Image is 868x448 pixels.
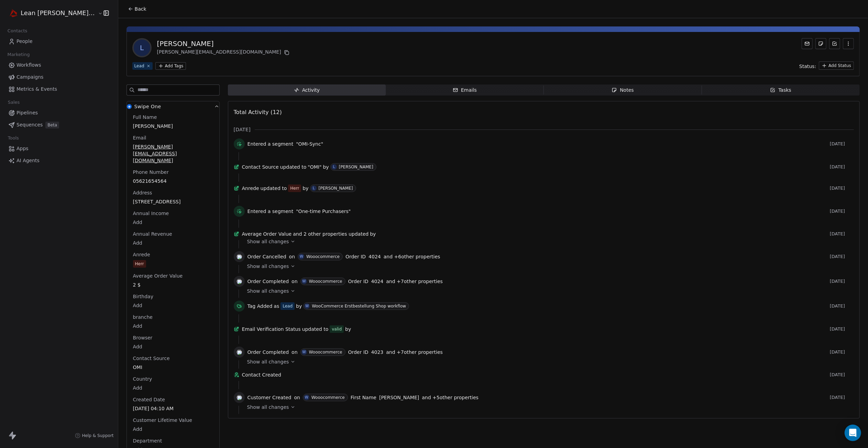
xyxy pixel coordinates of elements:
a: Metrics & Events [6,83,112,95]
span: Average Order Value [132,272,184,279]
a: Show all changes [247,404,849,411]
span: Contacts [4,26,30,36]
span: Contact Created [242,371,827,378]
a: AI Agents [6,155,112,166]
span: Contact Source [132,355,171,362]
span: "OMI" [308,164,321,170]
span: [DATE] [830,254,854,259]
span: Order Completed [248,349,289,356]
span: Sales [5,97,23,108]
span: 4024 [369,253,381,260]
span: Show all changes [247,238,289,245]
span: [STREET_ADDRESS] [133,198,213,205]
img: Lean-mitch-FAV-Icon-rot.png [10,9,18,17]
div: Herr [135,260,144,267]
span: Customer Lifetime Value [132,417,194,424]
span: Campaigns [17,74,43,81]
span: [DATE] [830,326,854,332]
div: [PERSON_NAME] [157,39,291,48]
div: Tasks [770,87,791,94]
span: and 2 other properties updated [293,231,369,237]
div: L [313,186,315,191]
span: [DATE] [830,186,854,191]
span: Annual Income [132,210,171,217]
span: Workflows [17,61,41,69]
span: "OMI-Sync" [296,141,323,147]
span: and + 6 other properties [384,253,440,260]
span: Sequences [17,121,43,128]
span: by [296,303,302,310]
span: Marketing [4,49,33,60]
span: "One-time Purchasers" [296,208,351,215]
span: [DATE] [234,126,251,133]
span: by [323,164,329,170]
span: Tools [5,133,22,143]
span: Apps [17,145,29,152]
span: Annual Revenue [132,231,174,237]
span: Contact Source [242,164,279,170]
span: First Name [351,394,376,401]
span: Email Verification Status [242,326,301,333]
div: Lead [134,63,144,69]
span: [DATE] [830,303,854,309]
div: W [303,349,306,355]
span: Status: [799,63,816,70]
div: W [305,303,309,309]
span: by [370,231,376,237]
span: updated to [302,326,329,333]
span: [DATE] [830,209,854,214]
button: Back [124,3,151,15]
span: Add [133,323,213,329]
a: Show all changes [247,358,849,365]
img: woocommerce.svg [237,254,242,259]
span: OMI [133,364,213,371]
span: Department [132,437,164,444]
span: and + 7 other properties [386,278,443,285]
span: by [345,326,351,333]
div: WooCommerce Erstbestellung Shop workflow [312,304,406,309]
span: on [289,253,295,260]
span: Address [132,189,154,196]
div: Open Intercom Messenger [845,425,861,441]
span: Entered a segment [248,208,294,215]
span: [DATE] [830,141,854,147]
span: Back [135,5,146,12]
span: L [134,40,150,56]
a: Help & Support [75,433,113,438]
span: Add [133,426,213,433]
span: Browser [132,334,154,341]
img: woocommerce.svg [237,279,242,284]
span: and + 5 other properties [422,394,479,401]
div: [PERSON_NAME] [339,165,373,169]
div: Herr [290,185,299,192]
span: 4023 [371,349,384,356]
a: Apps [6,143,112,154]
span: updated to [261,185,287,192]
div: Emails [453,87,477,94]
span: Add [133,219,213,226]
span: Order ID [348,349,369,356]
div: W [300,254,303,259]
span: Add [133,343,213,350]
span: Average Order Value [242,231,292,237]
span: Show all changes [247,404,289,411]
div: W [305,395,308,400]
span: Birthday [132,293,155,300]
span: Order ID [348,278,369,285]
a: Show all changes [247,288,849,294]
div: Notes [612,87,634,94]
div: Wooocommerce [309,350,342,355]
span: Order Cancelled [248,253,286,260]
a: Show all changes [247,263,849,270]
span: on [292,349,297,356]
span: Show all changes [247,263,289,270]
span: Anrede [242,185,259,192]
a: Show all changes [247,238,849,245]
span: on [292,278,297,285]
span: [DATE] [830,279,854,284]
span: Lean [PERSON_NAME] GmbH [21,9,96,18]
div: W [303,279,306,284]
span: Anrede [132,251,152,258]
a: Pipelines [6,107,112,119]
span: Beta [45,122,59,128]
